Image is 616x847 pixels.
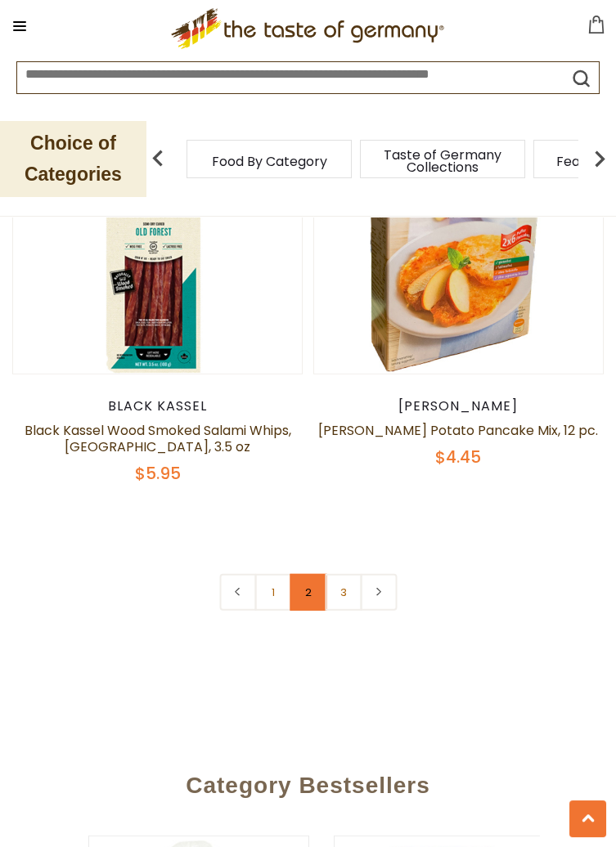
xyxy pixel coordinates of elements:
[583,142,616,175] img: next arrow
[13,85,302,374] img: Black Kassel Wood Smoked Salami Whips, Old Forest, 3.5 oz
[377,149,508,173] a: Taste of Germany Collections
[12,398,303,415] div: Black Kassel
[25,421,291,456] a: Black Kassel Wood Smoked Salami Whips, [GEOGRAPHIC_DATA], 3.5 oz
[325,574,362,611] a: 3
[313,398,604,415] div: [PERSON_NAME]
[318,421,598,440] a: [PERSON_NAME] Potato Pancake Mix, 12 pc.
[142,142,174,175] img: previous arrow
[435,446,481,468] span: $4.45
[135,462,181,485] span: $5.95
[254,574,291,611] a: 1
[19,748,598,815] div: Category Bestsellers
[290,574,326,611] a: 2
[314,85,603,374] img: Werners Saxon Potato Pancake Mix, 12 pc.
[212,155,327,168] a: Food By Category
